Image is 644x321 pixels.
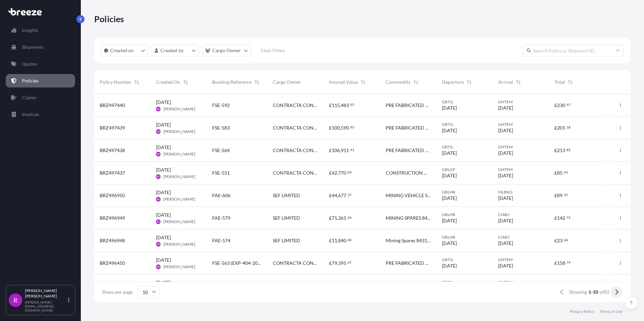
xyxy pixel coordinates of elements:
[498,280,544,285] span: GHTEM
[567,149,571,151] span: 82
[100,237,125,244] span: BRZ496948
[156,234,171,241] span: [DATE]
[100,102,125,109] span: BRZ497440
[338,238,346,243] span: 840
[332,238,337,243] span: 11
[557,126,565,130] span: 201
[157,263,160,270] span: RD
[554,103,557,108] span: £
[157,106,160,112] span: RD
[498,122,544,127] span: GHTEM
[332,193,337,198] span: 44
[6,40,75,54] a: Shipments
[273,79,301,85] span: Cargo Owner
[347,171,347,174] span: .
[341,103,349,108] span: 483
[498,99,544,105] span: GHTEM
[332,126,340,130] span: 100
[156,212,171,218] span: [DATE]
[523,44,624,57] input: Search Policy or Shipment ID...
[557,238,562,243] span: 23
[442,127,457,134] span: [DATE]
[600,289,609,295] span: of 81
[22,27,38,34] p: Insights
[100,192,125,199] span: BRZ496950
[567,261,571,264] span: 79
[442,150,457,156] span: [DATE]
[100,79,131,85] span: Policy Number
[442,257,487,262] span: GBTIL
[212,215,230,221] span: FAE-579
[514,78,522,86] button: Sort
[498,240,513,247] span: [DATE]
[152,44,199,57] button: createdBy Filter options
[563,171,563,174] span: .
[337,171,338,175] span: ,
[273,102,318,109] span: CONTRACTA CONSTRUCTION UK LTD
[348,239,352,241] span: 40
[498,257,544,262] span: GHTEM
[22,111,39,118] p: Invoices
[498,105,513,111] span: [DATE]
[600,309,622,314] a: Terms of Use
[442,212,487,217] span: GBLHR
[212,102,230,109] span: FSE-592
[349,126,350,129] span: .
[350,104,354,106] span: 07
[412,78,420,86] button: Sort
[13,297,18,304] span: R
[498,79,513,85] span: Arrival
[202,44,251,57] button: cargoOwner Filter options
[261,47,285,54] p: Clear Filters
[94,13,124,24] p: Policies
[329,103,332,108] span: £
[6,57,75,71] a: Quotes
[567,126,571,129] span: 18
[329,193,332,198] span: £
[348,194,352,196] span: 37
[554,261,557,265] span: £
[498,144,544,150] span: GHTEM
[156,121,171,128] span: [DATE]
[212,124,230,131] span: FSE-583
[566,126,566,129] span: .
[498,212,544,217] span: CIABJ
[156,99,171,106] span: [DATE]
[6,74,75,87] a: Policies
[332,103,340,108] span: 115
[25,288,67,299] p: [PERSON_NAME] [PERSON_NAME]
[554,171,557,175] span: £
[347,239,347,241] span: .
[557,193,562,198] span: 89
[386,124,431,131] span: PRE FABRICATED DISASSEMBLED FACADE STEEL STRUCTURE
[156,279,171,286] span: [DATE]
[22,77,38,84] p: Policies
[386,215,431,221] span: MINING SPARES 84314980
[157,128,160,135] span: RD
[101,44,148,57] button: createdOn Filter options
[163,242,195,247] span: [PERSON_NAME]
[570,309,594,314] a: Privacy Policy
[554,193,557,198] span: £
[212,170,230,176] span: FSE-551
[442,122,487,127] span: GBTIL
[100,124,125,131] span: BRZ497439
[273,124,318,131] span: CONTRACTA CONSTRUCTION UK LTD
[163,151,195,157] span: [PERSON_NAME]
[163,129,195,134] span: [PERSON_NAME]
[329,126,332,130] span: £
[498,150,513,156] span: [DATE]
[341,126,349,130] span: 590
[273,147,318,154] span: CONTRACTA CONSTRUCTION UK LTD
[110,47,134,54] p: Created on
[100,215,125,221] span: BRZ496949
[337,216,338,220] span: ,
[465,78,473,86] button: Sort
[163,106,195,112] span: [PERSON_NAME]
[564,194,568,196] span: 35
[332,171,337,175] span: 42
[498,195,513,202] span: [DATE]
[588,289,598,295] span: 1-10
[386,237,431,244] span: Mining Spares 8431 4980 90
